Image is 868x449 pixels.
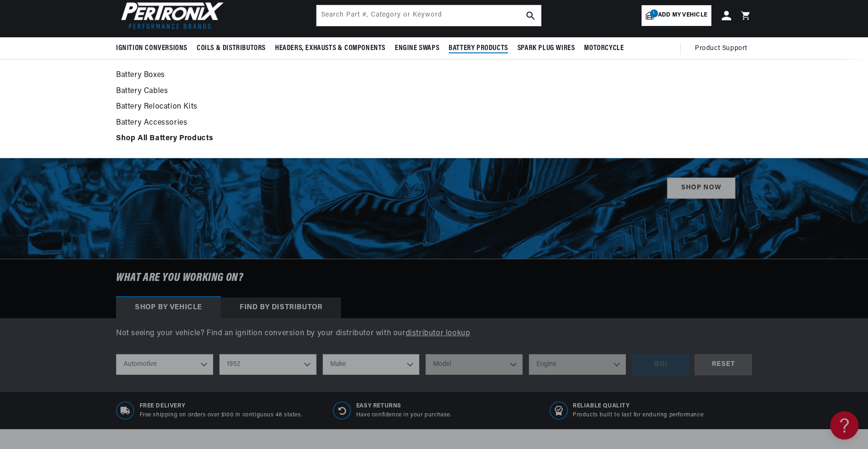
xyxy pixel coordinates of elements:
select: Ride Type [116,354,213,375]
a: Battery Relocation Kits [116,101,752,114]
a: 1Add my vehicle [642,5,711,26]
span: Engine Swaps [395,43,439,53]
p: Free shipping on orders over $100 in contiguous 48 states. [140,411,302,419]
a: Shop All Battery Products [116,132,752,145]
div: Find by Distributor [221,297,341,318]
select: Year [219,354,317,375]
span: Spark Plug Wires [517,43,575,53]
span: Add my vehicle [658,11,707,20]
a: Battery Accessories [116,117,752,130]
button: search button [520,5,541,26]
strong: Shop All Battery Products [116,135,213,142]
select: Make [323,354,420,375]
summary: Spark Plug Wires [513,37,580,59]
select: Engine [529,354,626,375]
span: Motorcycle [584,43,624,53]
a: Battery Boxes [116,69,752,82]
h6: What are you working on? [92,259,776,297]
input: Search Part #, Category or Keyword [317,5,541,26]
p: Not seeing your vehicle? Find an ignition conversion by your distributor with our [116,328,752,340]
p: Have confidence in your purchase. [356,411,451,419]
summary: Motorcycle [579,37,628,59]
span: Product Support [695,43,747,54]
span: Ignition Conversions [116,43,187,53]
span: Battery Products [449,43,508,53]
span: Free Delivery [140,402,302,410]
span: RELIABLE QUALITY [573,402,703,410]
summary: Ignition Conversions [116,37,192,59]
p: Products built to last for enduring performance [573,411,703,419]
summary: Battery Products [444,37,513,59]
a: SHOP NOW [667,178,735,199]
summary: Headers, Exhausts & Components [270,37,390,59]
div: RESET [694,354,752,375]
span: Easy Returns [356,402,451,410]
span: Coils & Distributors [197,43,266,53]
summary: Product Support [695,37,752,60]
a: Battery Cables [116,85,752,98]
select: Model [426,354,523,375]
span: 1 [650,9,658,17]
h2: Shop Best Selling Ignition & Exhaust [332,87,735,162]
a: distributor lookup [406,330,470,337]
summary: Coils & Distributors [192,37,270,59]
span: Headers, Exhausts & Components [275,43,385,53]
div: Shop by vehicle [116,297,221,318]
summary: Engine Swaps [390,37,444,59]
